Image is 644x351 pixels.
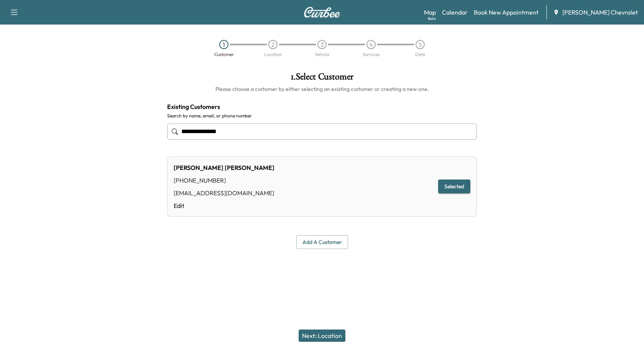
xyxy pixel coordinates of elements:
button: Add a customer [296,235,348,249]
label: Search by name, email, or phone number [167,113,477,119]
div: 2 [268,40,278,49]
div: Beta [428,16,436,21]
div: Services [363,52,379,57]
h6: Please choose a customer by either selecting an existing customer or creating a new one. [167,85,477,93]
div: 5 [416,40,425,49]
a: Calendar [442,8,468,17]
div: [PERSON_NAME] [PERSON_NAME] [174,163,274,172]
div: 1 [219,40,228,49]
img: Curbee Logo [304,7,340,18]
div: Date [415,52,425,57]
a: Edit [174,201,274,210]
div: [PHONE_NUMBER] [174,176,274,185]
div: 4 [366,40,376,49]
div: Vehicle [315,52,329,57]
a: Book New Appointment [474,8,539,17]
div: Location [264,52,282,57]
span: [PERSON_NAME] Chevrolet [562,8,638,17]
a: MapBeta [424,8,436,17]
div: [EMAIL_ADDRESS][DOMAIN_NAME] [174,188,274,198]
div: Customer [214,52,234,57]
button: Next: Location [299,330,345,342]
h1: 1 . Select Customer [167,72,477,85]
div: 3 [317,40,327,49]
h4: Existing Customers [167,102,477,111]
button: Selected [438,180,470,194]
